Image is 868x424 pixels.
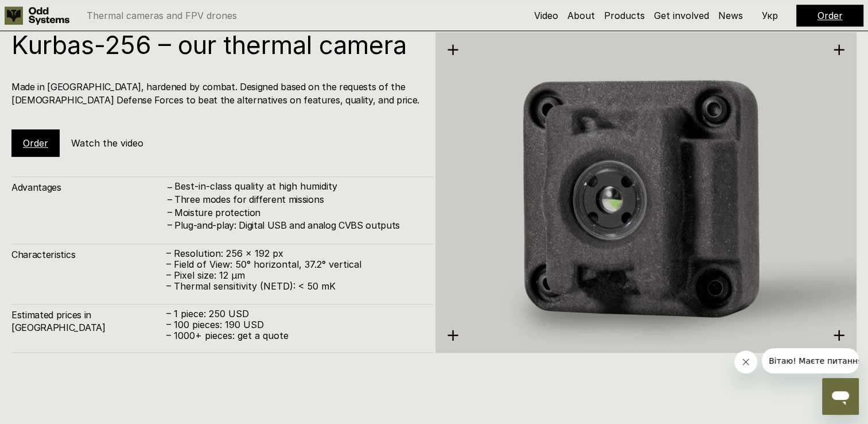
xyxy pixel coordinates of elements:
[166,248,422,259] p: – Resolution: 256 x 192 px
[174,193,422,206] h4: Three modes for different missions
[818,10,843,21] a: Order
[166,259,422,270] p: – Field of View: 50° horizontal, 37.2° vertical
[168,218,172,231] h4: –
[11,80,422,106] h4: Made in [GEOGRAPHIC_DATA], hardened by combat. Designed based on the requests of the [DEMOGRAPHIC...
[87,11,237,20] p: Thermal cameras and FPV drones
[11,309,166,334] h4: Estimated prices in [GEOGRAPHIC_DATA]
[23,137,48,149] a: Order
[166,281,422,292] p: – Thermal sensitivity (NETD): < 50 mK
[654,10,709,21] a: Get involved
[11,181,166,194] h4: Advantages
[7,8,105,17] span: Вітаю! Маєте питання?
[174,219,422,232] h4: Plug-and-play: Digital USB and analog CVBS outputs
[822,378,859,415] iframe: Button to launch messaging window
[174,206,422,219] h4: Moisture protection
[567,10,595,21] a: About
[166,319,422,330] p: – 100 pieces: 190 USD
[604,10,645,21] a: Products
[534,10,558,21] a: Video
[762,348,859,373] iframe: Message from company
[11,32,422,57] h1: Kurbas-256 – our thermal camera
[11,248,166,261] h4: Characteristics
[174,181,422,192] p: Best-in-class quality at high humidity
[166,270,422,281] p: – Pixel size: 12 µm
[166,330,422,341] p: – 1000+ pieces: get a quote
[168,206,172,218] h4: –
[168,192,172,205] h4: –
[734,350,757,373] iframe: Close message
[718,10,743,21] a: News
[166,309,422,319] p: – 1 piece: 250 USD
[762,11,778,20] p: Укр
[168,180,172,193] h4: –
[71,137,143,149] h5: Watch the video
